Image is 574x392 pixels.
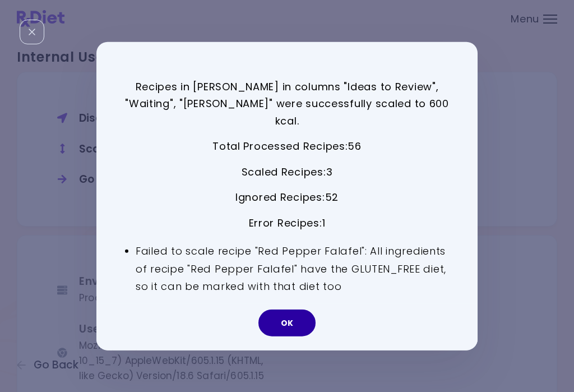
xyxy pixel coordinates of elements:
p: Scaled Recipes : 3 [124,164,450,181]
p: Ignored Recipes : 52 [124,189,450,206]
p: Total Processed Recipes : 56 [124,138,450,155]
p: Recipes in [PERSON_NAME] in columns "Ideas to Review", "Waiting", "[PERSON_NAME]" were successful... [124,78,450,130]
li: Failed to scale recipe "Red Pepper Falafel": All ingredients of recipe "Red Pepper Falafel" have ... [136,242,450,296]
div: Close [20,20,44,44]
button: OK [258,310,316,336]
p: Error Recipes : 1 [124,215,450,232]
